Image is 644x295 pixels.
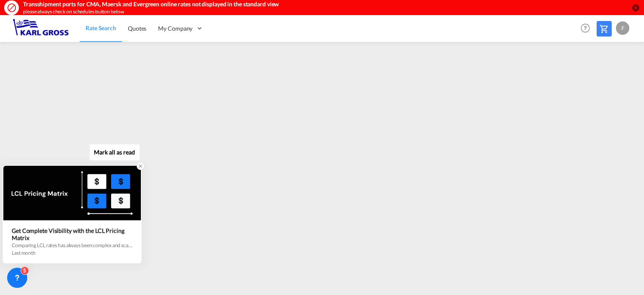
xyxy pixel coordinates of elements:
div: My Company [152,15,209,42]
button: icon-close-circle [631,3,640,12]
div: Help [578,21,597,36]
div: please always check on schedules button below [23,8,545,16]
md-icon: icon-earth [8,3,16,12]
div: F [616,21,629,35]
span: Quotes [128,25,146,32]
span: Help [578,21,592,35]
span: My Company [158,24,192,33]
span: Rate Search [86,24,116,31]
a: Quotes [122,15,152,42]
img: 3269c73066d711f095e541db4db89301.png [13,19,69,38]
a: Rate Search [80,15,122,42]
